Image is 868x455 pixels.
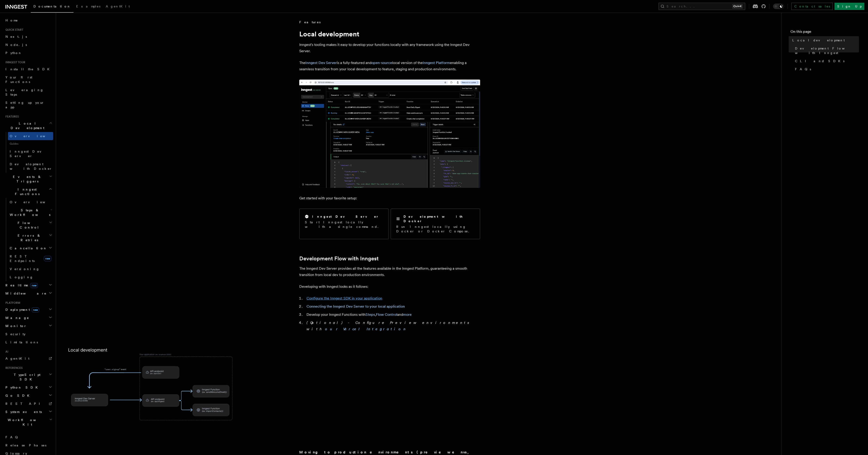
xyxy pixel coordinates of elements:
[5,402,44,405] span: REST API
[312,214,379,219] h2: Inngest Dev Server
[299,195,480,201] p: Get started with your favorite setup:
[44,256,51,261] span: new
[305,311,480,318] li: Develop your Inngest Functions with , and
[307,304,405,309] a: Connecting the Inngest Dev Server to your local application
[5,88,44,96] span: Leveraging Steps
[4,366,23,370] span: References
[4,115,19,118] span: Features
[5,67,52,71] span: Install the SDK
[658,3,745,10] button: Search...Ctrl+K
[10,267,40,271] span: Versioning
[30,283,38,288] span: new
[305,220,383,229] p: Start Inngest locally with a single command.
[4,86,53,99] a: Leveraging Steps
[4,330,53,338] a: Security
[5,332,26,336] span: Security
[299,209,389,239] a: Inngest Dev ServerStart Inngest locally with a single command.
[4,410,42,414] span: System events
[299,255,379,262] a: Development Flow with Inngest
[33,5,71,8] span: Documentation
[4,314,53,322] button: Manage
[4,198,53,281] div: Inngest Functions
[10,255,35,263] span: REST Endpoints
[10,134,56,138] span: Overview
[5,340,38,344] span: Limitations
[4,41,53,49] a: Node.js
[366,312,375,317] a: Steps
[307,321,472,331] em: (Optional) - Configure Preview environments with
[8,233,49,242] span: Errors & Retries
[4,99,53,111] a: Setting up your app
[396,224,474,233] p: Run Inngest locally using Docker or Docker Compose.
[4,338,53,346] a: Limitations
[423,61,450,65] a: Inngest Platform
[4,174,49,184] span: Events & Triggers
[5,18,18,23] span: Home
[10,275,33,279] span: Logging
[8,244,53,252] button: Cancellation
[8,140,53,147] span: Guides
[4,28,23,32] span: Quick start
[376,312,397,317] a: Flow Control
[4,416,53,429] button: Workflow Kit
[4,185,53,198] button: Inngest Functions
[8,231,53,244] button: Errors & Retries
[403,312,412,317] a: more
[4,16,53,24] a: Home
[4,441,53,449] a: Release Phases
[793,65,859,73] a: FAQs
[732,4,743,9] kbd: Ctrl+K
[4,354,53,363] a: AgentKit
[4,73,53,86] a: Your first Functions
[793,57,859,65] a: CLI and SDKs
[4,283,38,288] span: Realtime
[305,61,337,65] a: Inngest Dev Server
[795,46,859,55] span: Development Flow with Inngest
[299,42,480,54] p: Inngest's tooling makes it easy to develop your functions locally with any framework using the In...
[8,265,53,273] a: Versioning
[403,214,474,223] h2: Development with Docker
[8,160,53,173] a: Development with Docker
[4,418,49,427] span: Workflow Kit
[8,246,47,250] span: Cancellation
[4,301,20,305] span: Platform
[8,198,53,206] a: Overview
[792,38,845,42] span: Local development
[4,385,40,390] span: Python SDK
[32,307,39,312] span: new
[73,1,103,12] a: Examples
[4,391,53,400] button: Go SDK
[790,36,859,44] a: Local development
[4,408,53,416] button: System events
[106,5,130,8] span: AgentKit
[391,209,480,239] a: Development with DockerRun Inngest locally using Docker or Docker Compose.
[5,35,27,38] span: Next.js
[4,61,25,64] span: Inngest tour
[4,65,53,73] a: Install the SDK
[4,289,53,297] button: Middleware
[10,162,52,170] span: Development with Docker
[4,433,53,441] a: FAQ
[5,435,20,439] span: FAQ
[8,147,53,160] a: Inngest Dev Server
[4,173,53,185] button: Events & Triggers
[4,350,8,354] span: AI
[325,327,407,331] a: our Vercel Integration
[8,221,49,230] span: Flow Control
[76,5,100,8] span: Examples
[299,80,480,188] img: The Inngest Dev Server on the Functions page
[10,150,48,158] span: Inngest Dev Server
[4,121,49,130] span: Local Development
[4,49,53,57] a: Python
[4,400,53,408] a: REST API
[4,119,53,132] button: Local Development
[4,187,49,196] span: Inngest Functions
[8,208,50,217] span: Steps & Workflows
[4,316,29,320] span: Manage
[299,30,480,38] h1: Local development
[4,307,39,312] span: Deployment
[8,273,53,281] a: Logging
[8,219,53,231] button: Flow Control
[835,3,864,10] a: Sign Up
[795,67,811,71] span: FAQs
